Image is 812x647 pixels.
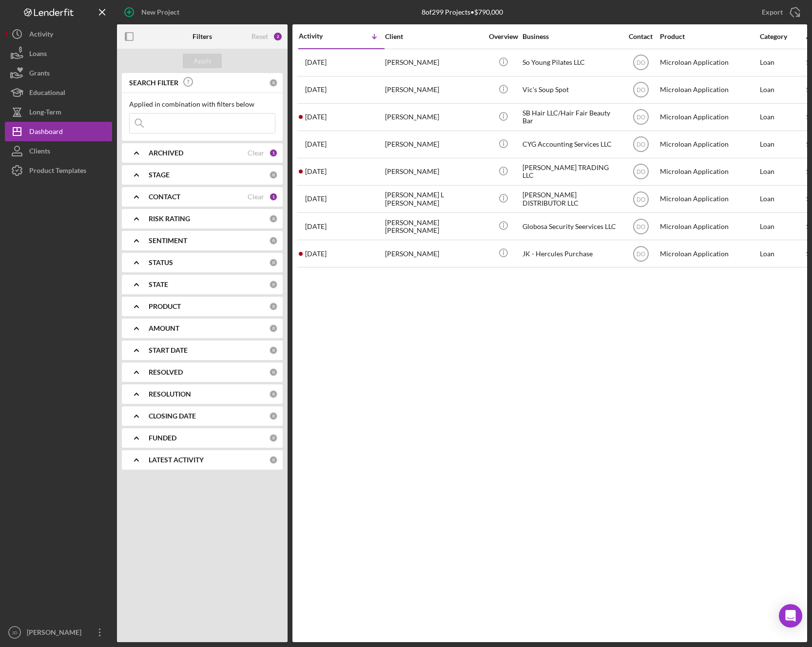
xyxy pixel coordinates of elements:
[385,159,483,185] div: [PERSON_NAME]
[637,141,645,148] text: DO
[305,223,327,230] time: 2025-06-20 09:24
[660,50,757,76] div: Microloan Application
[385,186,483,212] div: [PERSON_NAME] L [PERSON_NAME]
[305,86,327,94] time: 2025-07-28 20:23
[193,33,212,40] b: Filters
[5,102,112,122] a: Long-Term
[637,59,645,66] text: DO
[193,54,212,68] div: Apply
[129,79,178,87] b: SEARCH FILTER
[29,122,63,144] div: Dashboard
[129,100,275,108] div: Applied in combination with filters below
[269,236,278,245] div: 0
[422,8,503,16] div: 8 of 299 Projects • $790,000
[305,168,327,175] time: 2025-07-01 22:25
[149,303,181,310] b: PRODUCT
[149,237,187,245] b: SENTIMENT
[149,324,179,332] b: AMOUNT
[305,140,327,148] time: 2025-07-07 22:57
[269,390,278,399] div: 0
[149,368,183,376] b: RESOLVED
[637,169,645,175] text: DO
[251,33,268,40] div: Reset
[5,122,112,141] button: Dashboard
[385,33,483,40] div: Client
[269,214,278,223] div: 0
[149,390,191,398] b: RESOLUTION
[637,87,645,94] text: DO
[149,412,196,420] b: CLOSING DATE
[269,434,278,442] div: 0
[269,258,278,267] div: 0
[149,281,168,288] b: STATE
[5,623,112,642] button: JD[PERSON_NAME]
[29,102,61,124] div: Long-Term
[5,141,112,161] button: Clients
[522,77,620,103] div: Vic's Soup Spot
[5,24,112,44] a: Activity
[637,114,645,121] text: DO
[117,2,189,22] button: New Project
[269,149,278,157] div: 1
[305,58,327,66] time: 2025-08-05 18:08
[760,241,805,266] div: Loan
[29,24,53,46] div: Activity
[522,241,620,266] div: JK - Hercules Purchase
[269,302,278,311] div: 0
[760,186,805,212] div: Loan
[5,44,112,63] a: Loans
[660,213,757,239] div: Microloan Application
[522,104,620,130] div: SB Hair LLC/Hair Fair Beauty Bar
[522,186,620,212] div: [PERSON_NAME] DISTRIBUTOR LLC
[760,159,805,185] div: Loan
[149,193,180,201] b: CONTACT
[305,113,327,121] time: 2025-07-16 18:27
[660,132,757,157] div: Microloan Application
[149,215,190,223] b: RISK RATING
[385,77,483,103] div: [PERSON_NAME]
[622,33,659,40] div: Contact
[660,104,757,130] div: Microloan Application
[269,171,278,179] div: 0
[5,83,112,102] a: Educational
[660,159,757,185] div: Microloan Application
[760,77,805,103] div: Loan
[522,33,620,40] div: Business
[760,132,805,157] div: Loan
[660,186,757,212] div: Microloan Application
[5,63,112,83] button: Grants
[29,44,47,66] div: Loans
[522,159,620,185] div: [PERSON_NAME] TRADING LLC
[269,280,278,289] div: 0
[385,241,483,266] div: [PERSON_NAME]
[273,32,283,41] div: 2
[29,141,50,163] div: Clients
[149,171,170,179] b: STAGE
[760,104,805,130] div: Loan
[29,63,50,85] div: Grants
[269,78,278,87] div: 0
[299,32,342,40] div: Activity
[149,434,176,442] b: FUNDED
[385,132,483,157] div: [PERSON_NAME]
[752,2,807,22] button: Export
[760,33,805,40] div: Category
[385,104,483,130] div: [PERSON_NAME]
[660,33,757,40] div: Product
[385,50,483,76] div: [PERSON_NAME]
[385,213,483,239] div: [PERSON_NAME] [PERSON_NAME]
[12,630,18,635] text: JD
[305,195,327,203] time: 2025-07-01 21:06
[5,161,112,180] button: Product Templates
[637,250,645,257] text: DO
[24,623,88,645] div: [PERSON_NAME]
[762,2,783,22] div: Export
[269,346,278,355] div: 0
[522,213,620,239] div: Globosa Security Seervices LLC
[637,196,645,203] text: DO
[760,50,805,76] div: Loan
